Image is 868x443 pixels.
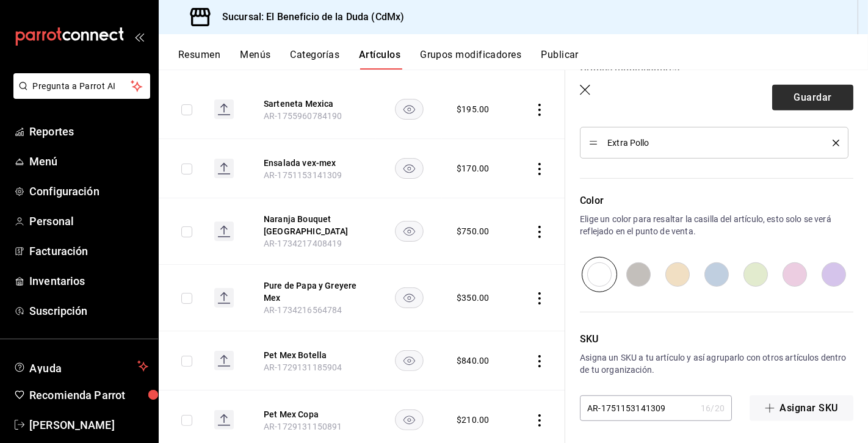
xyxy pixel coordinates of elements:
button: open_drawer_menu [134,32,144,41]
a: Pregunta a Parrot AI [9,88,150,101]
button: Artículos [359,49,400,70]
button: actions [533,414,546,427]
span: Pregunta a Parrot AI [33,80,131,93]
button: Grupos modificadores [420,49,521,70]
div: $ 350.00 [457,292,489,304]
p: Elige un color para resaltar la casilla del artículo, esto solo se verá reflejado en el punto de ... [580,213,853,237]
span: AR-1729131185904 [264,362,342,372]
button: edit-product-location [264,98,361,110]
span: Reportes [29,123,148,140]
span: AR-1729131150891 [264,422,342,431]
button: Menús [240,49,270,70]
p: Asigna un SKU a tu artículo y así agruparlo con otros artículos dentro de tu organización. [580,351,853,376]
button: actions [533,104,546,116]
div: $ 170.00 [457,162,489,175]
button: availability-product [395,99,424,120]
p: SKU [580,332,853,347]
div: $ 840.00 [457,355,489,367]
div: 16 / 20 [701,402,725,414]
h3: Sucursal: El Beneficio de la Duda (CdMx) [212,10,404,24]
div: $ 750.00 [457,225,489,237]
div: navigation tabs [178,49,868,70]
button: delete [824,140,839,146]
span: Personal [29,213,148,229]
span: AR-1755960784190 [264,111,342,121]
button: Asignar SKU [750,395,853,421]
span: Menú [29,153,148,170]
span: Inventarios [29,273,148,289]
span: Ayuda [29,359,132,373]
button: edit-product-location [264,349,361,361]
div: $ 210.00 [457,414,489,426]
button: actions [533,226,546,238]
span: Configuración [29,183,148,200]
span: AR-1734216564784 [264,305,342,315]
button: availability-product [395,287,424,308]
button: edit-product-location [264,157,361,169]
button: actions [533,355,546,367]
button: Pregunta a Parrot AI [13,73,150,99]
button: Categorías [291,49,340,70]
button: actions [533,292,546,304]
button: edit-product-location [264,408,361,420]
div: $ 195.00 [457,103,489,115]
button: availability-product [395,409,424,430]
span: Suscripción [29,303,148,319]
span: Extra Pollo [607,139,814,147]
button: actions [533,163,546,175]
span: AR-1751153141309 [264,170,342,180]
span: Facturación [29,243,148,259]
span: Recomienda Parrot [29,387,148,403]
button: availability-product [395,221,424,242]
button: availability-product [395,350,424,371]
button: Publicar [541,49,579,70]
button: edit-product-location [264,213,361,237]
span: [PERSON_NAME] [29,417,148,433]
p: Color [580,193,853,208]
span: AR-1734217408419 [264,239,342,248]
button: availability-product [395,158,424,179]
button: edit-product-location [264,279,361,304]
button: Resumen [178,49,220,70]
button: Guardar [772,85,853,110]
